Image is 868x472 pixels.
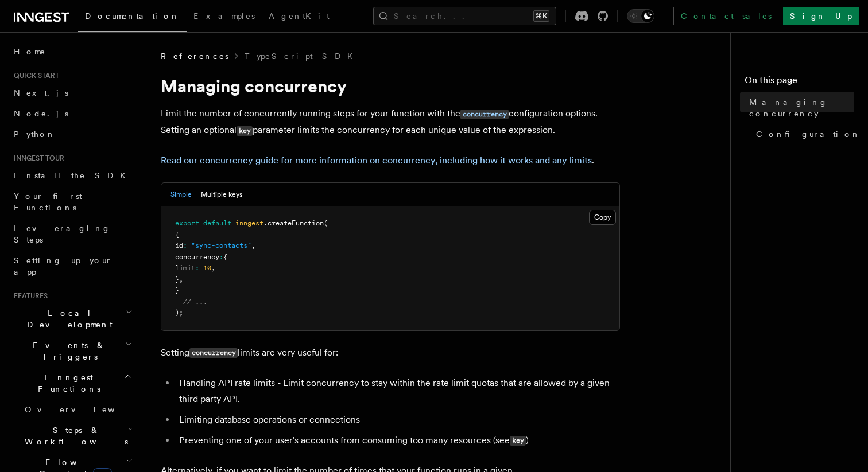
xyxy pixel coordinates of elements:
a: Install the SDK [9,165,135,186]
span: Leveraging Steps [14,224,111,244]
button: Copy [589,210,616,225]
a: Configuration [751,124,854,145]
span: AgentKit [269,11,330,21]
button: Simple [170,183,192,206]
code: key [237,126,253,136]
li: Handling API rate limits - Limit concurrency to stay within the rate limit quotas that are allowe... [176,375,620,407]
a: TypeScript SDK [245,50,360,62]
span: } [175,275,179,283]
span: Inngest tour [9,154,64,163]
a: Examples [187,3,262,31]
span: , [211,264,215,272]
span: 10 [203,264,211,272]
code: concurrency [189,348,238,358]
kbd: ⌘K [533,10,549,22]
button: Toggle dark mode [627,9,654,23]
span: Quick start [9,71,59,80]
p: . [161,153,620,169]
a: concurrency [460,108,509,119]
button: Local Development [9,303,135,335]
a: Read our concurrency guide for more information on concurrency, including how it works and any li... [161,155,592,166]
p: Limit the number of concurrently running steps for your function with the configuration options. ... [161,106,620,139]
span: Overview [25,405,143,414]
a: Managing concurrency [745,92,854,124]
span: : [183,241,187,249]
span: Python [14,130,56,139]
a: Sign Up [783,7,859,25]
span: // ... [183,298,207,306]
span: Setting up your app [14,256,113,276]
span: Examples [193,11,255,21]
a: Contact sales [673,7,778,25]
span: Your first Functions [14,192,82,212]
button: Steps & Workflows [20,420,135,452]
span: , [251,241,255,249]
span: { [175,231,179,239]
span: , [179,275,183,283]
span: Features [9,291,48,301]
button: Search...⌘K [373,7,556,25]
span: "sync-contacts" [191,241,251,249]
h4: On this page [745,73,854,92]
button: Inngest Functions [9,367,135,399]
code: key [510,436,526,446]
span: ( [324,219,328,227]
h1: Managing concurrency [161,76,620,96]
span: Next.js [14,88,68,97]
span: : [219,253,223,261]
span: ); [175,309,183,317]
button: Events & Triggers [9,335,135,367]
a: Python [9,124,135,145]
p: Setting limits are very useful for: [161,345,620,361]
span: concurrency [175,253,219,261]
span: : [195,264,199,272]
li: Limiting database operations or connections [176,412,620,428]
a: Documentation [78,3,187,32]
li: Preventing one of your user's accounts from consuming too many resources (see ) [176,432,620,449]
span: } [175,286,179,294]
span: Local Development [9,307,125,330]
span: Events & Triggers [9,340,125,362]
span: .createFunction [263,219,324,227]
span: export [175,219,199,227]
a: Overview [20,399,135,420]
span: Node.js [14,109,68,118]
span: id [175,241,183,249]
span: Home [14,46,46,57]
span: References [161,50,228,62]
code: concurrency [460,110,509,119]
span: limit [175,264,195,272]
a: Home [9,41,135,62]
span: Install the SDK [14,171,133,180]
a: Node.js [9,103,135,124]
span: Steps & Workflows [20,424,128,447]
span: Configuration [756,128,861,140]
span: Managing concurrency [749,96,854,119]
span: { [223,253,227,261]
span: default [203,219,231,227]
a: Setting up your app [9,250,135,282]
a: Your first Functions [9,186,135,218]
span: inngest [235,219,263,227]
a: Leveraging Steps [9,218,135,250]
span: Documentation [85,11,180,21]
span: Inngest Functions [9,372,124,395]
a: Next.js [9,83,135,103]
button: Multiple keys [201,183,242,206]
a: AgentKit [262,3,336,31]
